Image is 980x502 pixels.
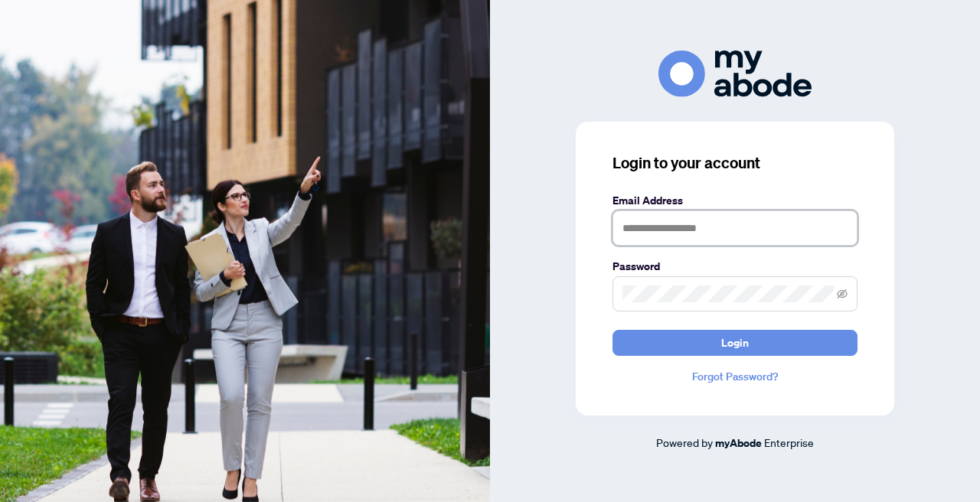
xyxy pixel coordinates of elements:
label: Password [612,258,857,275]
a: Forgot Password? [612,368,857,385]
a: myAbode [715,435,762,451]
button: Login [612,330,857,356]
span: eye-invisible [837,288,848,299]
img: ma-logo [658,51,812,97]
span: Enterprise [764,435,814,449]
span: Powered by [656,435,713,449]
h3: Login to your account [612,152,857,174]
label: Email Address [612,192,857,209]
span: Login [721,331,749,355]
